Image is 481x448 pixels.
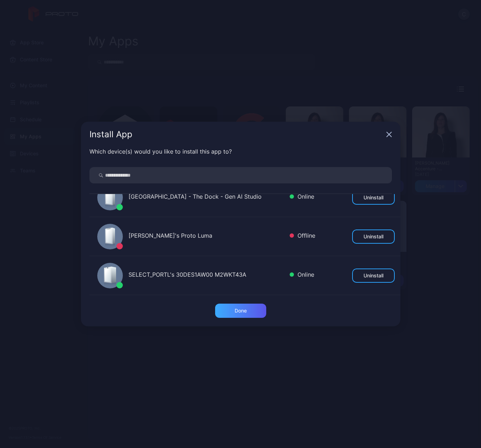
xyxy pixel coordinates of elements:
div: Online [290,270,314,281]
div: Install App [89,130,383,139]
div: Uninstall [364,195,383,200]
button: Uninstall [352,190,395,205]
button: Uninstall [352,229,395,244]
div: SELECT_PORTL's 30DES1AW00 M2WKT43A [129,270,284,281]
button: Done [215,304,266,318]
button: Uninstall [352,269,395,283]
div: Which device(s) would you like to install this app to? [89,147,392,156]
div: Online [290,192,314,203]
div: Offline [290,231,315,242]
div: [GEOGRAPHIC_DATA] - The Dock - Gen AI Studio [129,192,284,203]
div: Uninstall [364,234,383,239]
div: Done [235,308,247,314]
div: [PERSON_NAME]'s Proto Luma [129,231,284,242]
div: Uninstall [364,273,383,278]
